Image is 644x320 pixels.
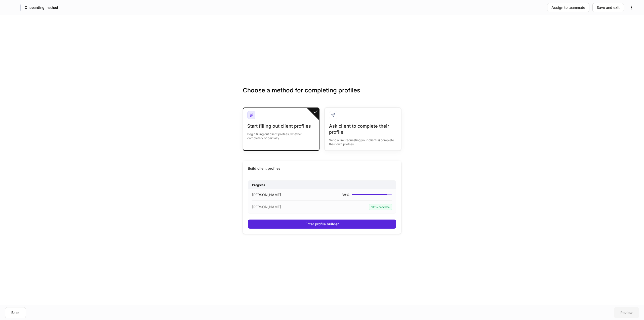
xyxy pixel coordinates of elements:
p: 88 % [342,192,350,197]
h3: Choose a method for completing profiles [243,86,401,102]
div: Build client profiles [248,166,280,171]
div: Review [620,310,633,315]
button: Review [614,307,639,318]
p: [PERSON_NAME] [252,204,281,209]
div: Back [11,310,20,315]
div: Save and exit [597,5,620,10]
div: Send a link requesting your client(s) complete their own profiles. [329,135,397,146]
div: Ask client to complete their profile [329,123,397,135]
div: 100% complete [369,204,392,210]
div: Begin filling out client profiles, whether completely or partially. [247,129,315,140]
div: Enter profile builder [305,222,339,227]
div: Start filling out client profiles [247,123,315,129]
div: Progress [248,181,396,189]
p: [PERSON_NAME] [252,192,281,197]
div: Assign to teammate [551,5,585,10]
button: Assign to teammate [547,3,589,12]
button: Save and exit [592,3,624,12]
h5: Onboarding method [25,5,58,10]
button: Back [5,307,26,318]
button: Enter profile builder [248,220,396,229]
